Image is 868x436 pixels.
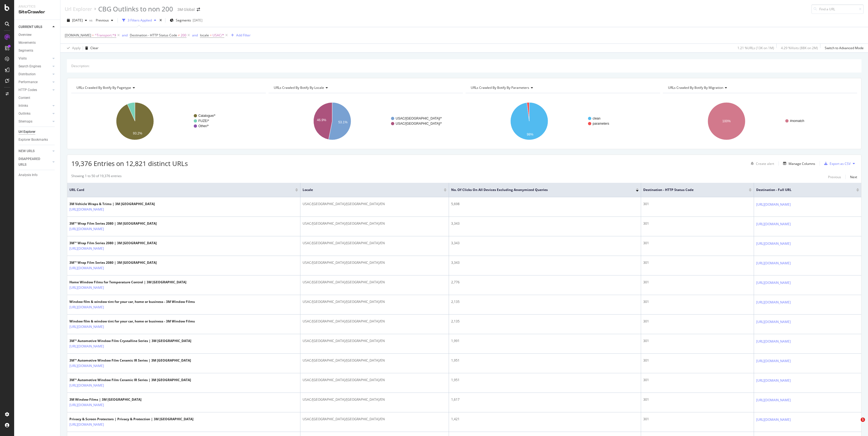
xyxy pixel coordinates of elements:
div: 3,343 [451,260,639,265]
a: Inlinks [19,103,51,109]
h4: URLs Crawled By Botify By migration [667,83,852,92]
div: 2,135 [451,319,639,324]
div: 301 [643,338,752,343]
div: NEW URLS [19,148,35,154]
a: Url Explorer [65,6,92,12]
input: Find a URL [811,4,864,14]
div: USAC/[GEOGRAPHIC_DATA]/[GEOGRAPHIC_DATA]/EN [303,221,447,226]
div: Previous [828,175,841,179]
div: USAC/[GEOGRAPHIC_DATA]/[GEOGRAPHIC_DATA]/EN [303,299,447,304]
div: 301 [643,280,752,285]
button: Add Filter [229,32,251,39]
button: and [192,33,198,38]
h4: URLs Crawled By Botify By locale [273,83,458,92]
a: Explorer Bookmarks [19,137,56,143]
div: 301 [643,260,752,265]
div: 2,135 [451,299,639,304]
div: CBG Outlinks to non 200 [98,4,173,14]
a: [URL][DOMAIN_NAME] [756,241,791,246]
div: A chart. [269,98,462,145]
a: Distribution [19,71,51,77]
span: ^Transport.*$ [95,32,116,39]
div: Segments [19,48,33,54]
div: 301 [643,397,752,402]
span: locale [303,187,436,192]
div: Analysis Info [19,172,38,178]
span: Destination - HTTP Status Code [643,187,741,192]
div: 1,951 [451,378,639,382]
a: [URL][DOMAIN_NAME] [756,417,791,422]
div: Switch to Advanced Mode [825,46,864,50]
span: vs [89,18,94,23]
div: Overview [19,32,32,38]
text: 53.1% [338,120,347,124]
button: Export as CSV [822,159,851,168]
a: CURRENT URLS [19,24,51,30]
div: 3M™ Automotive Window Film Ceramic IR Series | 3M [GEOGRAPHIC_DATA] [69,358,191,363]
span: URL Card [69,187,294,192]
div: SiteCrawler [19,9,56,15]
div: Description: [71,64,90,68]
div: Showing 1 to 50 of 19,376 entries [71,174,122,180]
span: URLs Crawled By Botify By pagetype [76,85,131,90]
div: 1,617 [451,397,639,402]
div: 3M Vehicle Wraps & Trims | 3M [GEOGRAPHIC_DATA] [69,202,155,206]
div: 3M™ Wrap Film Series 2080 | 3M [GEOGRAPHIC_DATA] [69,260,157,265]
div: USAC/[GEOGRAPHIC_DATA]/[GEOGRAPHIC_DATA]/EN [303,280,447,285]
text: 46.9% [317,118,326,122]
div: USAC/[GEOGRAPHIC_DATA]/[GEOGRAPHIC_DATA]/EN [303,397,447,402]
a: Outlinks [19,111,51,117]
div: DISAPPEARED URLS [19,156,46,168]
button: Previous [828,174,841,180]
div: Distribution [19,71,36,77]
svg: A chart. [71,98,264,145]
span: URLs Crawled By Botify By migration [668,85,723,90]
button: Previous [94,16,115,25]
a: Overview [19,32,56,38]
a: [URL][DOMAIN_NAME] [756,280,791,286]
div: 1.21 % URLs ( 13K on 1M ) [737,46,774,50]
span: Segments [176,18,191,23]
div: 3M™ Automotive Window Film Ceramic IR Series | 3M [GEOGRAPHIC_DATA] [69,378,191,382]
text: USAC/[GEOGRAPHIC_DATA]/* [396,122,442,126]
div: 301 [643,319,752,324]
div: Add Filter [236,33,251,37]
div: [DATE] [193,18,202,23]
a: [URL][DOMAIN_NAME] [69,363,104,369]
div: times [158,18,163,23]
button: Next [850,174,857,180]
span: Previous [94,18,109,23]
div: 301 [643,358,752,363]
a: [URL][DOMAIN_NAME] [756,261,791,266]
a: [URL][DOMAIN_NAME] [69,207,104,212]
span: URLs Crawled By Botify By parameters [471,85,529,90]
svg: A chart. [466,98,659,145]
div: Manage Columns [789,161,815,166]
div: Home Window Films for Temperature Control | 3M [GEOGRAPHIC_DATA] [69,280,186,285]
svg: A chart. [663,98,856,145]
a: Search Engines [19,64,51,69]
div: HTTP Codes [19,87,37,93]
div: 3M Window Films | 3M [GEOGRAPHIC_DATA] [69,397,141,402]
div: arrow-right-arrow-left [197,8,200,11]
div: Export as CSV [830,161,851,166]
text: parameters [593,122,609,126]
div: USAC/[GEOGRAPHIC_DATA]/[GEOGRAPHIC_DATA]/EN [303,417,447,422]
span: Destination - HTTP Status Code [130,33,177,37]
a: [URL][DOMAIN_NAME] [756,300,791,305]
div: 2,776 [451,280,639,285]
text: clean [593,117,601,120]
text: #nomatch [790,119,804,123]
text: 98% [527,133,533,136]
div: 3,343 [451,221,639,226]
a: [URL][DOMAIN_NAME] [756,358,791,364]
a: [URL][DOMAIN_NAME] [69,226,104,232]
text: Other/* [198,124,209,128]
a: Url Explorer [19,129,56,135]
div: 3M™ Automotive Window Film Crystalline Series | 3M [GEOGRAPHIC_DATA] [69,338,191,343]
span: = [210,33,212,37]
div: Performance [19,79,38,85]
